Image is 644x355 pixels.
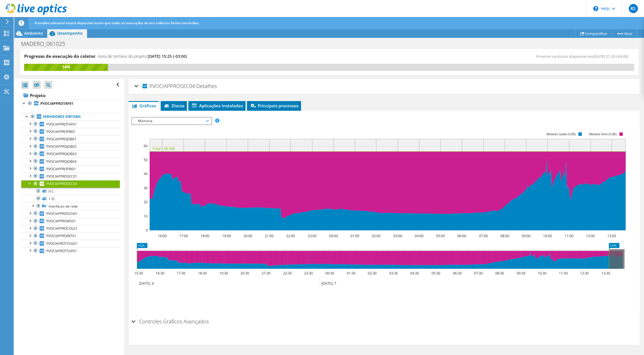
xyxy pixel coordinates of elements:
[368,271,377,276] text: 02:30
[593,6,598,11] svg: \n
[21,91,120,100] a: Projeto
[98,53,187,59] h4: Hora de término do projeto:
[46,233,76,238] span: PVOCIAPPROINT01
[629,4,638,13] span: RS
[304,271,313,276] text: 23:30
[589,132,616,136] text: Memory livre (GiB)
[593,54,628,59] span: [DATE] 21:29 (-03:00)
[372,233,381,238] text: 02:00
[201,233,209,238] text: 18:00
[179,233,188,238] text: 17:00
[46,122,77,127] span: PVOCIAPPROTAF01
[283,271,292,276] text: 22:30
[46,151,77,156] span: PVOCIAPPROJOB03
[135,118,208,124] span: Memória
[21,232,120,240] a: PVOCIAPPROINT01
[21,188,120,195] a: 0 C:
[240,271,249,276] text: 20:30
[222,233,231,238] text: 19:00
[46,144,77,149] span: PVOCIAPPROJOB02
[250,103,298,108] span: Principais processos
[24,30,43,36] span: Ambiente
[21,217,120,225] a: PVOCIAPPROWS01
[144,157,148,162] text: 50
[46,249,77,253] span: PVOCIAPROTSSP01
[21,225,120,232] a: PVOCIAPPROCOL01
[46,137,77,141] span: PVOCIAPPROJOB01
[536,54,631,59] span: Próximo recálculo disponível em
[198,271,207,276] text: 18:30
[21,165,120,173] a: PVOCIAPPROFIN01
[21,150,120,158] a: PVOCIAPPROJOB03
[18,41,74,47] h1: MADERO_061025
[144,200,148,204] text: 20
[21,128,120,135] a: PVOCIAPPROPRI01
[21,100,120,107] a: PVOCIAPPROTAF01
[24,64,108,70] div: 14%
[474,271,483,276] text: 07:30
[286,233,295,238] text: 22:00
[46,219,76,223] span: PVOCIAPPROWS01
[46,174,77,179] span: PVOCIAPPROSEC01
[522,233,531,238] text: 09:00
[21,158,120,165] a: PVOCIAPPROJOB04
[543,233,552,238] text: 10:00
[152,146,175,151] text: Total = 56 GiB
[350,233,359,238] text: 01:00
[177,271,185,276] text: 17:30
[148,54,187,59] span: [DATE] 15:25 (-03:00)
[612,29,637,38] a: Mais
[21,195,120,202] a: 1 D:
[517,271,525,276] text: 09:30
[410,271,419,276] text: 04:30
[144,171,148,176] text: 40
[586,233,595,238] text: 12:00
[393,233,402,238] text: 03:00
[21,173,120,180] a: PVOCIAPPROSEC01
[607,233,616,238] text: 13:00
[57,30,83,36] span: Desempenho
[575,29,612,38] a: Compartilhar
[164,103,184,108] span: Discos
[21,120,120,128] a: PVOCIAPPROTAF01
[432,271,440,276] text: 05:30
[40,101,73,106] b: PVOCIAPPROTAF01
[329,233,338,238] text: 00:00
[457,233,466,238] text: 06:00
[389,271,398,276] text: 03:30
[46,129,76,134] span: PVOCIAPPROPRI01
[601,271,610,276] text: 13:30
[156,271,164,276] text: 16:30
[325,271,334,276] text: 00:30
[21,113,120,120] a: Servidores virtuais
[479,233,488,238] text: 07:00
[453,271,462,276] text: 06:30
[219,271,228,276] text: 19:30
[191,103,243,108] span: Aplicações Instaladas
[262,271,271,276] text: 21:30
[134,271,143,276] text: 15:30
[144,186,148,190] text: 30
[436,233,445,238] text: 05:00
[495,271,504,276] text: 08:30
[131,316,209,327] h2: Controles Gráficos Avançados
[265,233,274,238] text: 21:00
[46,241,77,246] span: PVOCIAPROTSSG01
[46,211,78,216] span: PVOCIAPPROSCH01
[131,103,156,108] span: Gráficos
[21,202,120,210] a: Interfaces de rede
[500,233,509,238] text: 08:00
[347,271,356,276] text: 01:30
[21,135,120,143] a: PVOCIAPPROJOB01
[538,271,546,276] text: 10:30
[565,233,573,238] text: 11:00
[46,167,76,171] span: PVOCIAPPROFIN01
[21,210,120,217] a: PVOCIAPPROSCH01
[21,247,120,255] a: PVOCIAPROTSSP01
[144,214,148,219] text: 10
[546,132,576,136] text: Memory usada (GiB)
[35,20,199,25] span: A análise adicional estará disponível assim que todas as execuções do seu collector forem concluí...
[196,83,216,89] span: Detalhes
[21,240,120,247] a: PVOCIAPROTSSG01
[21,180,120,188] a: PVOCIAPPROSEC04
